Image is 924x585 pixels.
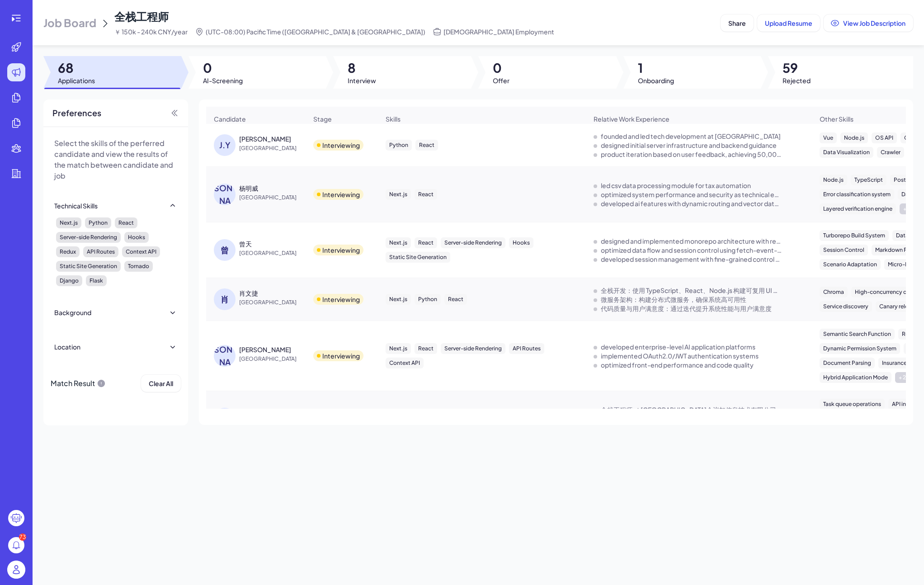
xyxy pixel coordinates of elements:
div: Interviewing [322,190,360,199]
div: 曾 [214,239,236,261]
div: Match Result [51,375,106,392]
div: [PERSON_NAME] [214,184,236,205]
div: 梁林 [239,408,291,417]
div: React [115,217,137,228]
div: [PERSON_NAME] [214,345,236,367]
div: Next.js [386,237,411,248]
span: View Job Description [843,19,905,27]
div: Chroma [820,287,848,297]
div: Semantic Search Function [820,329,895,340]
div: led csv data processing module for tax automation [601,181,751,190]
div: Interviewing [322,245,360,255]
div: Next.js [386,189,411,200]
button: View Job Description [824,14,913,32]
span: [GEOGRAPHIC_DATA] [239,144,307,153]
div: 73 [19,533,26,541]
div: Tornado [124,261,153,272]
div: implemented OAuth2.0/JWT authentication systems [601,351,759,360]
div: Flask [86,275,107,286]
div: React [415,343,437,354]
span: Rejected [783,76,811,85]
div: Python [386,140,412,151]
div: Canary releases [876,301,924,312]
div: developed session management with fine-grained control for pausing, resuming, or regenerating con... [601,255,782,264]
div: Interviewing [322,295,360,304]
div: Turborepo Build System [820,230,889,241]
div: + 23 [900,203,917,214]
span: (UTC-08:00) Pacific Time ([GEOGRAPHIC_DATA] & [GEOGRAPHIC_DATA]) [206,27,425,36]
div: API Routes [83,246,118,257]
div: React [444,294,467,305]
div: 肖 [214,288,236,310]
div: Service discovery [820,301,872,312]
span: Candidate [214,114,246,123]
span: Skills [386,114,401,123]
span: Share [728,19,746,27]
span: Applications [58,76,95,85]
button: Share [721,14,754,32]
span: 59 [783,60,811,76]
span: 0 [493,60,509,76]
div: Data Visualization [820,147,873,158]
span: Relative Work Experience [594,114,669,123]
div: API Routes [509,343,544,354]
span: [DEMOGRAPHIC_DATA] Employment [443,27,554,36]
div: Next.js [386,294,411,305]
span: [GEOGRAPHIC_DATA] [239,298,307,307]
div: 曾天 [239,239,252,248]
span: Stage [313,114,332,123]
div: Hooks [509,237,533,248]
div: Document Parsing [820,358,875,368]
div: TypeScript [851,175,886,185]
div: Python [85,217,111,228]
div: 代码质量与用户满意度：通过迭代提升系统性能与用户满意度 [601,304,772,313]
div: optimized data flow and session control using fetch-event-source for ai responses [601,245,782,255]
div: Task queue operations [820,399,885,410]
div: J.Y [214,134,236,156]
div: React [415,140,438,151]
span: Interview [348,76,376,85]
div: OS API [872,132,897,143]
div: 梁 [214,408,236,429]
div: developed enterprise-level AI application platforms [601,342,755,351]
div: Static Site Generation [386,252,450,263]
div: optimized system performance and security as technical expert [601,190,782,199]
div: Context API [386,358,424,368]
span: AI-Screening [203,76,243,85]
div: Python [415,294,441,305]
span: Job Board [43,15,96,30]
div: 李炯 [239,345,291,354]
div: developed ai features with dynamic routing and vector databases [601,199,782,208]
div: Background [54,308,91,317]
div: Node.js [840,132,868,143]
div: Interviewing [322,141,360,150]
div: 微服务架构：构建分布式微服务，确保系统高可用性 [601,295,746,304]
div: React [415,237,437,248]
div: Server-side Rendering [441,237,505,248]
div: Hybrid Application Mode [820,372,891,383]
div: Crawler [877,147,904,158]
span: Preferences [52,107,101,119]
div: Hooks [124,232,149,243]
span: 全栈工程师 [114,9,169,23]
button: Clear All [141,375,181,392]
div: designed and implemented monorepo architecture with react 18, typescript, next.js, and turborepo [601,236,782,245]
div: Technical Skills [54,201,98,210]
span: 8 [348,60,376,76]
div: Session Control [820,245,868,255]
span: 68 [58,60,95,76]
p: Select the skills of the perferred candidate and view the results of the match between candidate ... [54,138,177,181]
span: Offer [493,76,509,85]
div: Server-side Rendering [441,343,505,354]
div: React [415,189,437,200]
div: Redux [56,246,80,257]
div: Next.js [56,217,81,228]
span: 0 [203,60,243,76]
div: Layered verification engine [820,203,896,214]
span: [GEOGRAPHIC_DATA] [239,193,307,202]
div: Error classification system [820,189,894,200]
img: user_logo.png [7,561,25,579]
div: Node.js [820,175,847,185]
span: Upload Resume [765,19,812,27]
div: 全栈工程师 at 深圳市会议加信息技术有限公司 [601,405,776,414]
